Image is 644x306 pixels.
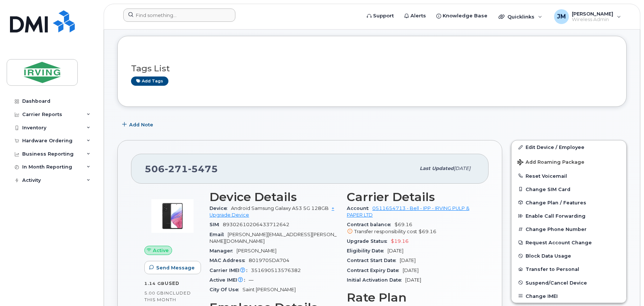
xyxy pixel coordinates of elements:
button: Change Phone Number [511,222,626,236]
span: JM [557,12,566,21]
span: Android Samsung Galaxy A53 5G 128GB [231,205,329,211]
span: 8019705DA704 [249,258,289,263]
span: [PERSON_NAME] [237,248,276,254]
button: Transfer to Personal [511,262,626,276]
h3: Carrier Details [347,190,475,204]
span: Wireless Admin [572,17,613,23]
span: Email [209,232,228,237]
button: Request Account Change [511,236,626,249]
button: Suspend/Cancel Device [511,276,626,289]
span: Contract Expiry Date [347,268,403,273]
span: 5.00 GB [144,290,164,296]
span: Manager [209,248,237,254]
a: Edit Device / Employee [511,140,626,154]
span: [DATE] [405,277,421,283]
span: Enable Call Forwarding [526,213,586,219]
span: Contract balance [347,222,395,227]
input: Find something... [123,8,235,22]
span: Carrier IMEI [209,268,251,273]
span: 271 [165,163,188,174]
span: Transfer responsibility cost [354,229,417,234]
button: Reset Voicemail [511,169,626,183]
span: Upgrade Status [347,238,391,244]
button: Add Note [117,118,160,131]
span: Quicklinks [507,14,534,20]
button: Send Message [144,261,201,274]
span: Add Note [129,121,153,128]
span: MAC Address [209,258,249,263]
span: Last updated [420,166,454,171]
button: Add Roaming Package [511,154,626,169]
span: [PERSON_NAME] [572,11,613,17]
span: [DATE] [400,258,416,263]
span: Add Roaming Package [517,159,584,166]
span: SIM [209,222,223,227]
span: used [165,280,180,286]
span: 1.14 GB [144,281,165,286]
span: [DATE] [454,166,470,171]
h3: Device Details [209,190,338,204]
span: Change Plan / Features [526,200,586,205]
a: Knowledge Base [431,8,493,23]
span: Contract Start Date [347,258,400,263]
span: [DATE] [388,248,403,254]
span: Device [209,205,231,211]
span: 89302610206433712642 [223,222,289,227]
span: 351690513576382 [251,268,301,273]
span: Knowledge Base [443,12,487,20]
div: Quicklinks [493,9,547,24]
h3: Rate Plan [347,291,475,304]
span: Initial Activation Date [347,277,405,283]
a: Support [362,8,399,23]
button: Change Plan / Features [511,196,626,209]
h3: Tags List [131,64,613,73]
a: Add tags [131,76,168,86]
span: Alerts [410,12,426,20]
span: — [249,277,254,283]
span: $69.16 [419,229,436,234]
button: Change IMEI [511,289,626,303]
span: [DATE] [403,268,419,273]
span: Account [347,205,372,211]
button: Block Data Usage [511,249,626,262]
a: Alerts [399,8,431,23]
img: image20231002-3703462-kjv75p.jpeg [150,194,195,238]
span: $69.16 [347,222,475,235]
a: 0511654713 - Bell - IPP - IRVING PULP & PAPER LTD [347,205,469,218]
span: Saint [PERSON_NAME] [242,287,296,292]
span: 5475 [188,163,218,174]
span: Eligibility Date [347,248,388,254]
span: Suspend/Cancel Device [526,280,587,285]
span: 506 [145,163,218,174]
div: Janey McLaughlin [549,9,626,24]
span: Send Message [156,264,195,271]
button: Change SIM Card [511,183,626,196]
span: City Of Use [209,287,242,292]
span: $19.16 [391,238,409,244]
span: Active IMEI [209,277,249,283]
button: Enable Call Forwarding [511,209,626,222]
span: [PERSON_NAME][EMAIL_ADDRESS][PERSON_NAME][DOMAIN_NAME] [209,232,336,244]
span: included this month [144,290,191,302]
span: Support [373,12,394,20]
span: Active [153,247,169,254]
